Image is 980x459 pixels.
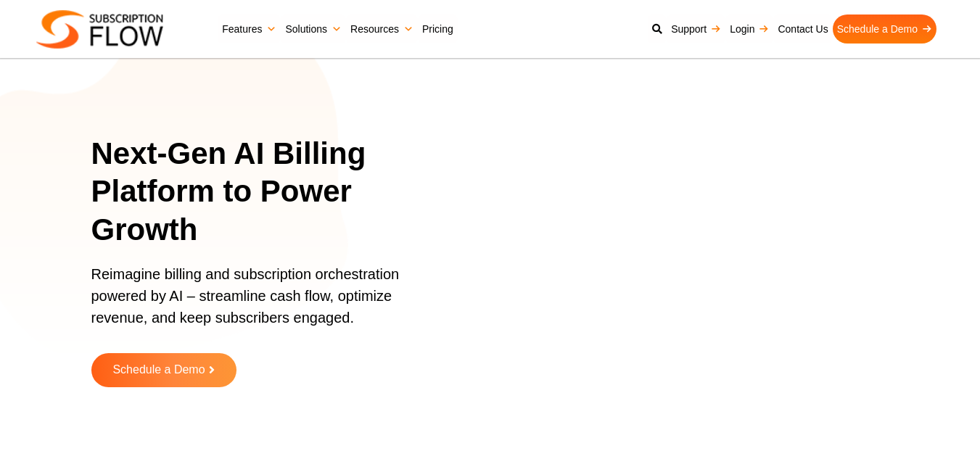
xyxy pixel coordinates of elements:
a: Schedule a Demo [833,15,936,44]
a: Features [218,15,281,44]
a: Schedule a Demo [91,353,236,387]
span: Schedule a Demo [112,364,205,376]
a: Pricing [418,15,458,44]
a: Contact Us [773,15,832,44]
a: Login [725,15,773,44]
img: Subscriptionflow [36,10,163,49]
a: Support [667,15,725,44]
h1: Next-Gen AI Billing Platform to Power Growth [91,135,453,249]
a: Solutions [281,15,346,44]
a: Resources [346,15,418,44]
p: Reimagine billing and subscription orchestration powered by AI – streamline cash flow, optimize r... [91,263,435,343]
